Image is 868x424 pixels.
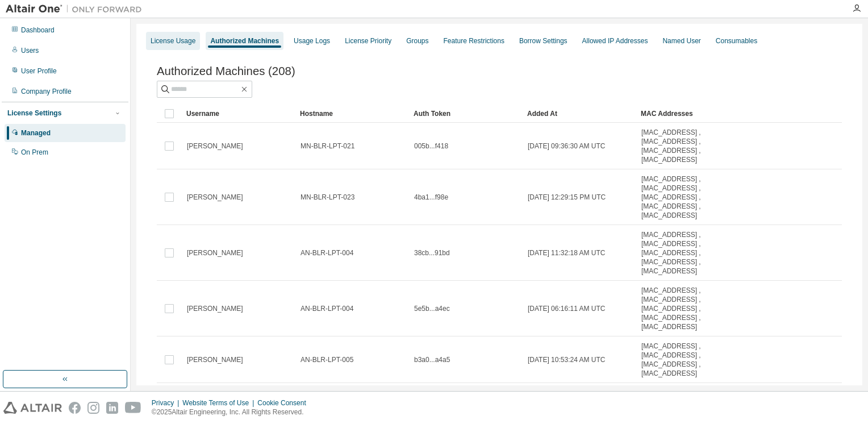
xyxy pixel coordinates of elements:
span: [DATE] 12:29:15 PM UTC [528,193,606,202]
span: [PERSON_NAME] [187,193,243,202]
p: © 2025 Altair Engineering, Inc. All Rights Reserved. [152,408,313,417]
div: License Settings [7,109,61,118]
div: Hostname [300,105,404,123]
span: [PERSON_NAME] [187,355,243,364]
span: MN-BLR-LPT-023 [301,193,354,202]
span: [MAC_ADDRESS] , [MAC_ADDRESS] , [MAC_ADDRESS] , [MAC_ADDRESS] , [MAC_ADDRESS] [641,230,716,276]
span: [MAC_ADDRESS] , [MAC_ADDRESS] , [MAC_ADDRESS] , [MAC_ADDRESS] , [MAC_ADDRESS] [641,174,716,220]
span: [DATE] 11:32:18 AM UTC [528,248,606,257]
div: Company Profile [21,87,72,96]
img: instagram.svg [87,402,99,414]
img: Altair One [6,3,148,15]
div: Username [186,105,291,123]
span: 5e5b...a4ec [414,304,450,313]
span: AN-BLR-LPT-004 [301,248,353,257]
img: linkedin.svg [106,402,118,414]
img: youtube.svg [125,402,141,414]
span: [MAC_ADDRESS] , [MAC_ADDRESS] , [MAC_ADDRESS] , [MAC_ADDRESS] , [MAC_ADDRESS] [641,286,716,331]
span: [MAC_ADDRESS] , [MAC_ADDRESS] , [MAC_ADDRESS] , [MAC_ADDRESS] [641,128,716,164]
div: Added At [527,105,632,123]
div: Privacy [152,398,182,408]
div: Usage Logs [294,36,330,45]
div: Dashboard [21,26,55,35]
div: License Priority [345,36,391,45]
span: [DATE] 10:53:24 AM UTC [528,355,606,364]
div: Groups [406,36,428,45]
div: On Prem [21,148,48,157]
span: AN-BLR-LPT-004 [301,304,353,313]
span: [PERSON_NAME] [187,304,243,313]
span: 38cb...91bd [414,248,450,257]
div: Auth Token [414,105,518,123]
span: b3a0...a4a5 [414,355,450,364]
div: Allowed IP Addresses [582,36,648,45]
span: [DATE] 06:16:11 AM UTC [528,304,606,313]
div: License Usage [151,36,195,45]
div: Borrow Settings [519,36,567,45]
div: Authorized Machines [210,36,279,45]
span: Authorized Machines (208) [157,65,295,78]
img: altair_logo.svg [3,402,62,414]
div: Consumables [716,36,757,45]
div: MAC Addresses [641,105,717,123]
span: 4ba1...f98e [414,193,448,202]
div: Managed [21,128,51,138]
span: AN-BLR-LPT-005 [301,355,353,364]
div: Users [21,46,39,55]
span: [PERSON_NAME] [187,248,243,257]
div: Named User [662,36,700,45]
span: [PERSON_NAME] [187,142,243,151]
span: MN-BLR-LPT-021 [301,142,354,151]
div: Feature Restrictions [444,36,504,45]
div: User Profile [21,66,57,76]
div: Cookie Consent [257,398,312,408]
span: [DATE] 09:36:30 AM UTC [528,142,606,151]
span: [MAC_ADDRESS] , [MAC_ADDRESS] , [MAC_ADDRESS] , [MAC_ADDRESS] [641,342,716,378]
div: Website Terms of Use [182,398,257,408]
img: facebook.svg [69,402,81,414]
span: 005b...f418 [414,142,448,151]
